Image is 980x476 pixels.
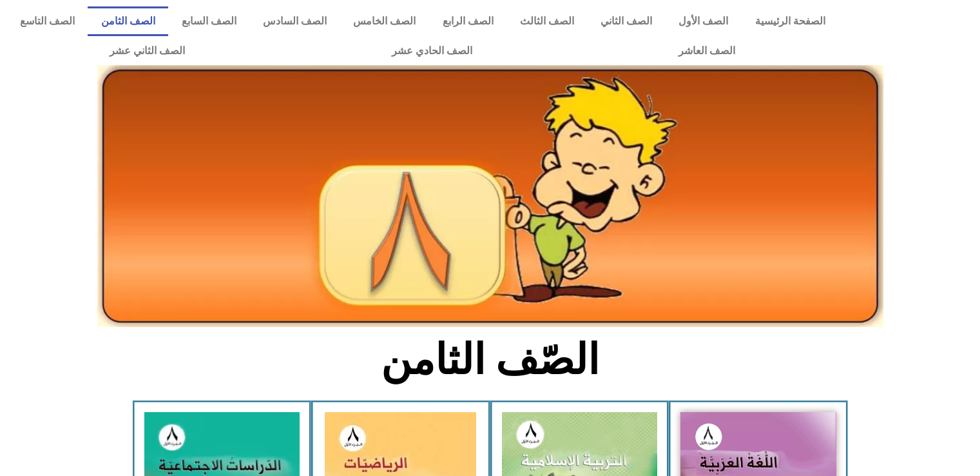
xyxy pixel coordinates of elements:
[587,6,665,36] a: الصف الثاني
[429,6,506,36] a: الصف الرابع
[742,6,838,36] a: الصفحة الرئيسية
[250,6,340,36] a: الصف السادس
[6,36,288,66] a: الصف الثاني عشر
[168,6,249,36] a: الصف السابع
[288,36,575,66] a: الصف الحادي عشر
[340,6,429,36] a: الصف الخامس
[277,335,703,385] h2: الصّف الثامن
[575,36,838,66] a: الصف العاشر
[88,6,168,36] a: الصف الثامن
[506,6,587,36] a: الصف الثالث
[6,6,88,36] a: الصف التاسع
[666,6,742,36] a: الصف الأول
